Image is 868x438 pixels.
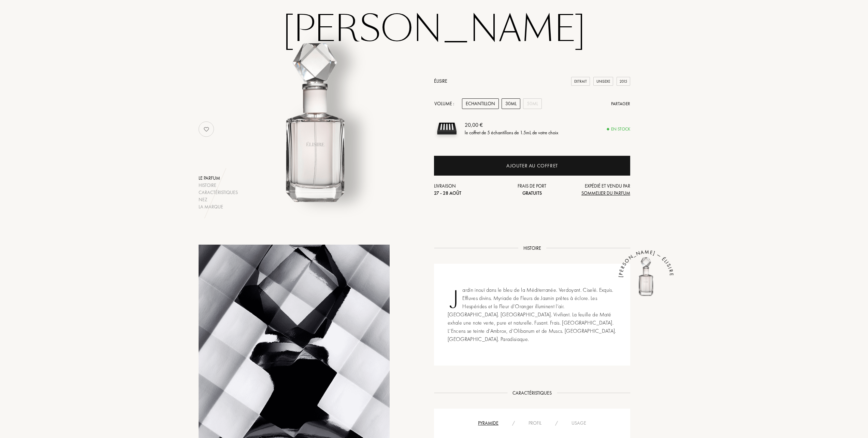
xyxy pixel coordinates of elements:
img: Jasmin Paradis Élisire [232,41,401,210]
div: 50mL [523,98,542,109]
div: La marque [199,203,238,210]
div: Partager [611,100,630,107]
div: Nez [199,196,238,203]
div: 2015 [617,77,630,86]
img: no_like_p.png [200,122,213,136]
div: le coffret de 5 échantillons de 1.5mL de votre choix [465,129,558,136]
div: / [548,420,565,427]
div: 20,00 € [465,121,558,129]
div: Le parfum [199,175,238,182]
a: Élisire [434,78,447,84]
div: Expédié et vendu par [565,182,630,197]
h1: [PERSON_NAME] [263,11,605,48]
div: Unisexe [593,77,613,86]
span: Sommelier du Parfum [581,190,630,196]
div: Pyramide [471,420,505,427]
div: Profil [522,420,548,427]
div: Ajouter au coffret [506,162,558,170]
span: Gratuits [522,190,542,196]
div: Echantillon [462,98,499,109]
div: 30mL [502,98,520,109]
div: Caractéristiques [199,189,238,196]
div: Volume : [434,98,458,109]
div: En stock [607,126,630,133]
img: sample box [434,116,460,141]
div: Extrait [571,77,590,86]
div: Jardin inouï dans le bleu de la Méditerranée. Verdoyant. Ciselé. Exquis. Effluves divins. Myr... [434,264,630,366]
div: Histoire [199,182,238,189]
div: / [505,420,522,427]
img: Jasmin Paradis [626,257,667,298]
span: 27 - 28 août [434,190,461,196]
div: Livraison [434,182,500,197]
div: Frais de port [500,182,565,197]
div: Usage [565,420,593,427]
